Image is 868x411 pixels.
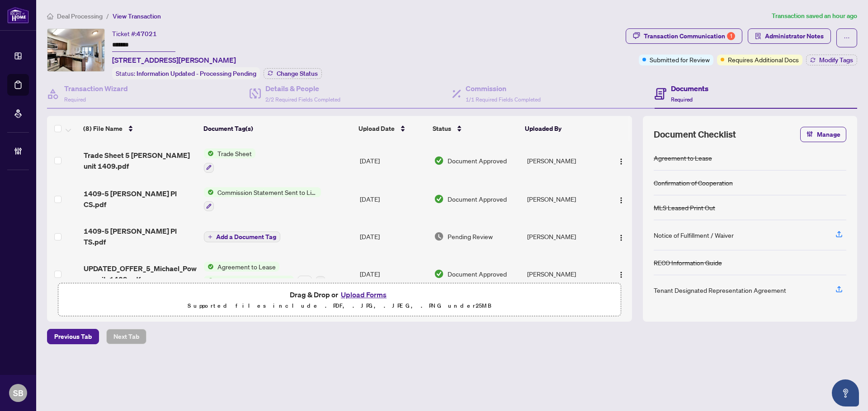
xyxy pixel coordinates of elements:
img: Document Status [434,231,444,241]
td: [PERSON_NAME] [524,254,606,293]
span: Requires Additional Docs [728,55,799,65]
span: home [47,13,53,19]
div: Tenant Designated Representation Agreement [654,285,786,295]
div: Notice of Fulfillment / Waiver [654,230,734,240]
span: Trade Sheet [214,148,255,158]
img: Status Icon [204,262,214,272]
th: Document Tag(s) [200,116,355,141]
div: Agreement to Lease [654,153,712,163]
img: Logo [618,158,625,165]
button: Transaction Communication1 [626,28,742,44]
div: Confirmation of Cooperation [654,178,733,188]
img: Logo [618,197,625,204]
span: Required [671,96,693,103]
button: Status IconTrade Sheet [204,148,255,173]
h4: Documents [671,83,708,94]
span: Previous Tab [54,329,92,344]
span: Modify Tags [819,57,853,63]
img: Status Icon [204,276,214,286]
div: + 1 [297,276,312,286]
span: 1/1 Required Fields Completed [466,96,541,103]
button: Logo [614,192,628,206]
span: Manage [817,127,840,142]
th: (8) File Name [80,116,199,141]
td: [PERSON_NAME] [524,180,606,219]
span: Submitted for Review [650,55,710,65]
button: Logo [614,229,628,244]
button: Next Tab [106,329,146,344]
td: [DATE] [356,218,431,254]
td: [DATE] [356,254,431,293]
span: (8) File Name [83,124,123,134]
span: Drag & Drop orUpload FormsSupported files include .PDF, .JPG, .JPEG, .PNG under25MB [58,283,621,317]
button: Upload Forms [338,289,389,300]
span: Document Checklist [654,128,736,141]
span: 2/2 Required Fields Completed [265,96,340,103]
button: Status IconCommission Statement Sent to Listing Brokerage [204,187,321,212]
span: Pending Review [448,231,493,241]
button: Change Status [264,68,322,79]
img: logo [7,7,29,23]
span: SB [13,387,24,399]
span: 47021 [137,30,157,38]
img: IMG-W12251041_1.jpg [47,29,104,71]
span: UPDATED_OFFER_5_Michael_Power_unit_1409.pdf [84,263,197,285]
button: Administrator Notes [748,28,831,44]
div: Transaction Communication [644,29,735,43]
img: Logo [618,271,625,278]
span: Required [64,96,86,103]
td: [DATE] [356,141,431,180]
span: Confirmation of Cooperation [214,276,294,286]
span: Status [433,124,451,134]
img: Document Status [434,269,444,279]
span: Document Approved [448,194,507,204]
div: 1 [727,32,735,40]
img: Document Status [434,156,444,166]
span: 1409-5 [PERSON_NAME] Pl CS.pdf [84,188,197,210]
span: Information Updated - Processing Pending [137,69,256,78]
td: [DATE] [356,180,431,219]
span: Deal Processing [57,12,103,20]
span: Document Approved [448,269,507,279]
span: [STREET_ADDRESS][PERSON_NAME] [112,55,236,65]
button: Add a Document Tag [204,231,280,242]
span: solution [755,33,761,39]
button: Modify Tags [806,55,857,65]
span: Commission Statement Sent to Listing Brokerage [214,187,321,197]
li: / [106,11,109,21]
div: Ticket #: [112,28,157,39]
span: Add a Document Tag [216,234,276,240]
span: Administrator Notes [765,29,824,43]
p: Supported files include .PDF, .JPG, .JPEG, .PNG under 25 MB [64,300,615,311]
button: Previous Tab [47,329,99,344]
div: Status: [112,67,260,79]
img: Status Icon [204,187,214,197]
span: View Transaction [113,12,161,20]
img: Status Icon [204,148,214,158]
h4: Commission [466,83,541,94]
img: Document Status [434,194,444,204]
h4: Details & People [265,83,340,94]
button: Open asap [832,379,859,406]
img: Logo [618,234,625,241]
span: plus [208,235,212,239]
span: Upload Date [359,124,395,134]
div: RECO Information Guide [654,258,722,268]
span: Drag & Drop or [290,289,389,300]
td: [PERSON_NAME] [524,218,606,254]
h4: Transaction Wizard [64,83,128,94]
button: Logo [614,267,628,281]
button: Logo [614,153,628,168]
div: MLS Leased Print Out [654,203,715,212]
button: Manage [800,127,846,142]
th: Status [429,116,522,141]
span: Agreement to Lease [214,262,279,272]
article: Transaction saved an hour ago [772,11,857,21]
span: 1409-5 [PERSON_NAME] Pl TS.pdf [84,226,197,247]
button: Add a Document Tag [204,231,280,242]
th: Upload Date [355,116,429,141]
span: ellipsis [844,35,850,41]
span: Document Approved [448,156,507,166]
span: Trade Sheet 5 [PERSON_NAME] unit 1409.pdf [84,150,197,171]
th: Uploaded By [521,116,603,141]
